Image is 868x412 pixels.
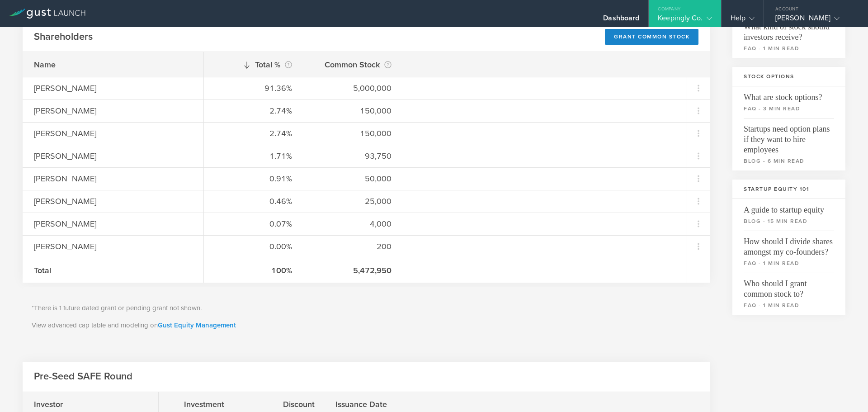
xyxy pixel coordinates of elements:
[170,398,224,410] div: Investment
[215,265,292,276] div: 100%
[744,259,834,267] small: faq - 1 min read
[744,118,834,155] span: Startups need option plans if they want to hire employees
[34,82,192,94] div: [PERSON_NAME]
[315,241,392,252] div: 200
[34,128,192,139] div: [PERSON_NAME]
[732,67,845,86] h3: Stock Options
[775,14,852,27] div: [PERSON_NAME]
[34,105,192,117] div: [PERSON_NAME]
[732,273,845,315] a: Who should I grant common stock to?faq - 1 min read
[744,104,834,113] small: faq - 3 min read
[315,173,392,185] div: 50,000
[605,29,698,45] div: Grant Common Stock
[215,241,292,252] div: 0.00%
[215,150,292,162] div: 1.71%
[315,150,392,162] div: 93,750
[34,265,192,276] div: Total
[34,195,192,207] div: [PERSON_NAME]
[744,231,834,257] span: How should I divide shares amongst my co-founders?
[337,398,387,410] div: Issuance Date
[215,218,292,230] div: 0.07%
[34,59,192,71] div: Name
[215,173,292,185] div: 0.91%
[158,321,236,329] a: Gust Equity Management
[34,218,192,230] div: [PERSON_NAME]
[744,86,834,103] span: What are stock options?
[215,58,292,71] div: Total %
[247,398,315,410] div: Discount
[34,370,132,383] h2: Pre-Seed SAFE Round
[732,16,845,58] a: What kind of stock should investors receive?faq - 1 min read
[315,128,392,139] div: 150,000
[315,195,392,207] div: 25,000
[215,128,292,139] div: 2.74%
[215,195,292,207] div: 0.46%
[34,173,192,185] div: [PERSON_NAME]
[315,105,392,117] div: 150,000
[34,30,93,43] h2: Shareholders
[744,301,834,309] small: faq - 1 min read
[315,265,392,276] div: 5,472,950
[603,14,639,27] div: Dashboard
[732,199,845,231] a: A guide to startup equityblog - 15 min read
[32,303,701,313] p: *There is 1 future dated grant or pending grant not shown.
[658,14,712,27] div: Keepingly Co.
[744,199,834,215] span: A guide to startup equity
[744,44,834,52] small: faq - 1 min read
[215,82,292,94] div: 91.36%
[315,218,392,230] div: 4,000
[34,241,192,252] div: [PERSON_NAME]
[34,150,192,162] div: [PERSON_NAME]
[34,398,124,410] div: Investor
[732,231,845,273] a: How should I divide shares amongst my co-founders?faq - 1 min read
[744,157,834,165] small: blog - 6 min read
[823,369,868,412] iframe: Chat Widget
[732,86,845,118] a: What are stock options?faq - 3 min read
[315,58,392,71] div: Common Stock
[732,118,845,170] a: Startups need option plans if they want to hire employeesblog - 6 min read
[731,14,755,27] div: Help
[315,82,392,94] div: 5,000,000
[744,273,834,299] span: Who should I grant common stock to?
[215,105,292,117] div: 2.74%
[744,217,834,225] small: blog - 15 min read
[732,180,845,199] h3: Startup Equity 101
[744,16,834,43] span: What kind of stock should investors receive?
[32,320,701,331] p: View advanced cap table and modeling on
